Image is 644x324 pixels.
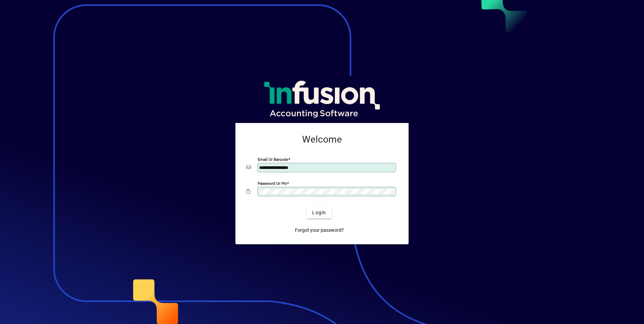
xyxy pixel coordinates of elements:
a: Forgot your password? [292,224,347,236]
mat-label: Email or Barcode [258,157,288,162]
mat-label: Password or Pin [258,181,287,186]
span: Login [312,209,326,216]
h2: Welcome [246,134,398,145]
span: Forgot your password? [295,227,344,234]
button: Login [307,206,331,219]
